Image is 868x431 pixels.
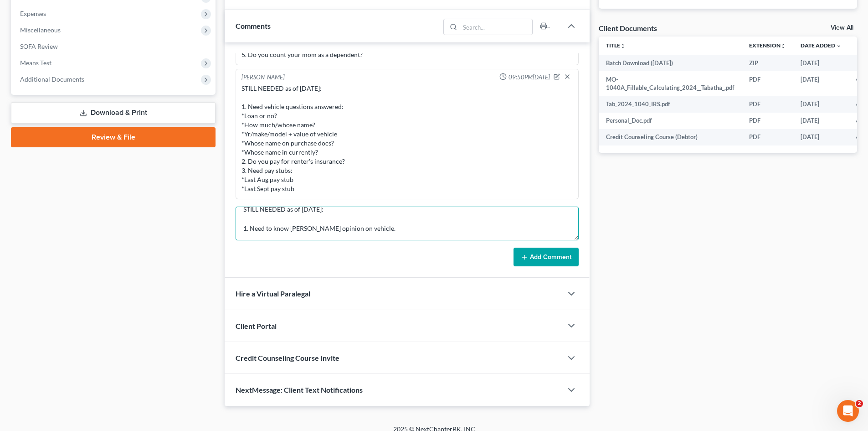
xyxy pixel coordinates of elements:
td: [DATE] [793,55,849,71]
i: unfold_more [781,43,786,49]
td: Batch Download ([DATE]) [599,55,742,71]
td: PDF [742,129,793,145]
span: 2 [856,400,863,407]
td: [DATE] [793,129,849,145]
a: Review & File [11,127,216,147]
input: Search... [460,19,533,35]
div: [PERSON_NAME] [241,73,285,82]
td: MO-1040A_Fillable_Calculating_2024__Tabatha_.pdf [599,71,742,96]
a: Extensionunfold_more [749,42,786,49]
span: Credit Counseling Course Invite [236,353,339,362]
td: Credit Counseling Course (Debtor) [599,129,742,145]
td: PDF [742,113,793,129]
span: 09:50PM[DATE] [508,73,550,82]
span: Comments [236,21,271,30]
a: View All [831,25,853,31]
span: Means Test [20,59,51,67]
span: SOFA Review [20,42,58,50]
div: STILL NEEDED as of [DATE]: 1. Need vehicle questions answered: *Loan or no? *How much/whose name?... [241,84,573,193]
td: PDF [742,96,793,112]
iframe: Intercom live chat [837,400,859,422]
i: unfold_more [620,43,626,49]
a: Download & Print [11,102,216,124]
i: expand_more [836,43,842,49]
span: Miscellaneous [20,26,61,34]
button: Add Comment [514,248,579,267]
span: Hire a Virtual Paralegal [236,289,310,298]
td: [DATE] [793,71,849,96]
span: Additional Documents [20,75,84,83]
a: Titleunfold_more [606,42,626,49]
td: [DATE] [793,96,849,112]
td: Personal_Doc.pdf [599,113,742,129]
span: Expenses [20,10,46,17]
td: [DATE] [793,113,849,129]
span: Client Portal [236,322,277,330]
div: Client Documents [599,23,657,33]
td: ZIP [742,55,793,71]
a: Date Added expand_more [801,42,842,49]
a: SOFA Review [13,38,216,55]
span: NextMessage: Client Text Notifications [236,385,363,394]
td: PDF [742,71,793,96]
td: Tab_2024_1040_IRS.pdf [599,96,742,112]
